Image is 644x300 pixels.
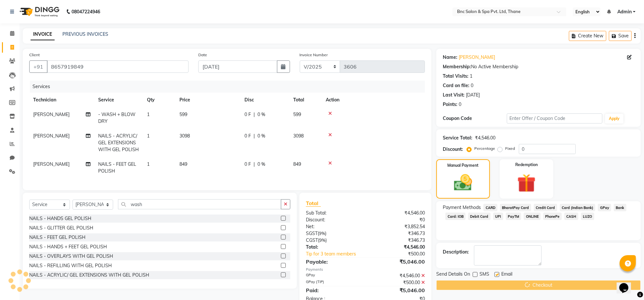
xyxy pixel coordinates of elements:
div: ₹346.73 [365,230,430,237]
img: _gift.svg [511,172,542,195]
span: | [254,133,255,139]
span: Card: IOB [445,213,466,220]
div: ₹5,046.00 [365,258,430,266]
div: ₹4,546.00 [365,272,430,279]
span: [PERSON_NAME] [33,111,70,117]
div: Discount: [443,146,463,153]
label: Invoice Number [300,52,328,58]
div: ₹3,852.54 [365,223,430,230]
th: Qty [143,93,176,107]
span: Bank [614,204,626,211]
span: 0 % [257,161,265,168]
b: 08047224946 [72,3,100,21]
div: Coupon Code [443,115,506,122]
label: Fixed [505,146,515,151]
div: ₹0 [365,216,430,223]
span: [PERSON_NAME] [33,133,70,139]
div: NAILS - OVERLAYS WITH GEL POLISH [29,253,113,260]
span: Credit Card [534,204,557,211]
div: NAILS - REFILLING WITH GEL POLISH [29,262,112,269]
div: 1 [470,73,472,80]
div: NAILS - HANDS + FEET GEL POLISH [29,243,107,250]
th: Total [289,93,322,107]
div: ( ) [301,230,365,237]
a: PREVIOUS INVOICES [62,31,108,37]
div: GPay [301,272,365,279]
span: 0 F [244,111,251,118]
label: Manual Payment [448,163,479,168]
span: PhonePe [543,213,562,220]
div: ₹4,546.00 [365,244,430,251]
span: | [254,111,255,118]
div: ₹346.73 [365,237,430,244]
div: ₹500.00 [376,251,430,257]
label: Client [29,52,40,58]
button: Create New [569,31,606,41]
div: Payable: [301,258,365,266]
span: 599 [293,111,301,117]
span: 1 [147,133,150,139]
div: Total Visits: [443,73,468,80]
th: Price [176,93,241,107]
input: Search or Scan [118,199,281,209]
div: Card on file: [443,82,469,89]
span: - WASH + BLOW DRY [98,111,136,124]
div: Discount: [301,216,365,223]
div: ₹4,546.00 [365,210,430,216]
a: [PERSON_NAME] [459,54,495,61]
span: [PERSON_NAME] [33,161,70,167]
span: CARD [483,204,497,211]
div: Service Total: [443,135,472,141]
div: Payments [306,267,425,272]
span: CGST [306,237,318,243]
span: Email [501,271,512,279]
span: 1 [147,161,150,167]
div: Last Visit: [443,92,465,98]
div: NAILS - HANDS GEL POLISH [29,215,91,222]
span: 0 % [257,111,265,118]
span: Total [306,200,321,207]
th: Service [94,93,143,107]
img: logo [17,3,61,21]
div: 0 [459,101,461,108]
span: | [254,161,255,168]
div: Description: [443,249,469,255]
button: Apply [605,114,624,124]
div: [DATE] [466,92,480,98]
span: 599 [179,111,187,117]
th: Disc [241,93,289,107]
a: Tip for 3 team members [301,251,376,257]
span: LUZO [581,213,594,220]
iframe: chat widget [617,274,637,293]
div: ( ) [301,237,365,244]
span: 9% [319,231,325,236]
div: Services [30,81,430,93]
div: Paid: [301,286,365,294]
div: GPay (TIP) [301,279,365,286]
div: Membership: [443,63,471,70]
div: Sub Total: [301,210,365,216]
label: Redemption [515,162,538,168]
div: No Active Membership [443,63,634,70]
input: Enter Offer / Coupon Code [507,113,602,124]
div: NAILS - FEET GEL POLISH [29,234,85,241]
a: INVOICE [31,29,55,40]
div: NAILS - ACRYLIC/ GEL EXTENSIONS WITH GEL POLISH [29,272,149,279]
span: PayTM [506,213,521,220]
button: +91 [29,60,47,73]
span: Admin [617,8,632,15]
input: Search by Name/Mobile/Email/Code [47,60,189,73]
span: SMS [480,271,489,279]
span: 0 F [244,133,251,139]
div: ₹500.00 [365,279,430,286]
div: Net: [301,223,365,230]
span: 0 % [257,133,265,139]
th: Technician [29,93,94,107]
div: Total: [301,244,365,251]
div: ₹4,546.00 [475,135,495,141]
span: 849 [179,161,187,167]
span: BharatPay Card [500,204,531,211]
img: _cash.svg [448,172,478,193]
span: 849 [293,161,301,167]
span: 3098 [179,133,190,139]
